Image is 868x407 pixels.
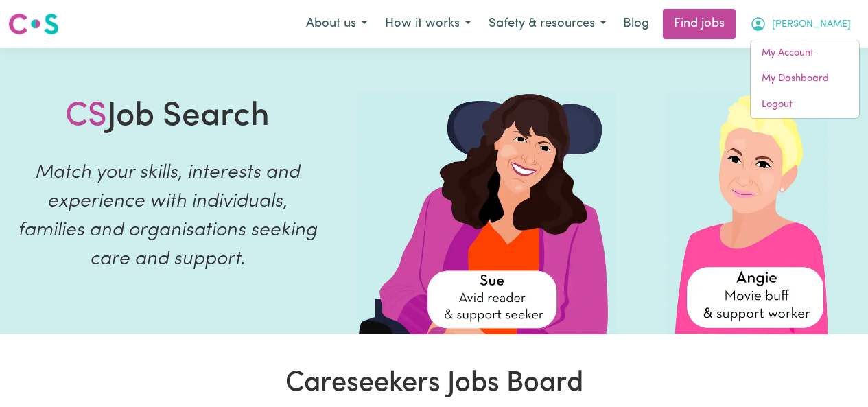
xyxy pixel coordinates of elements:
[8,12,59,36] img: Careseekers logo
[16,159,319,274] p: Match your skills, interests and experience with individuals, families and organisations seeking ...
[751,40,859,67] a: My Account
[663,9,736,39] a: Find jobs
[750,40,860,119] div: My Account
[480,10,615,38] button: Safety & resources
[615,9,657,39] a: Blog
[751,92,859,118] a: Logout
[65,100,107,133] span: CS
[65,97,270,137] h1: Job Search
[8,8,59,40] a: Careseekers logo
[376,10,480,38] button: How it works
[741,10,860,38] button: My Account
[297,10,376,38] button: About us
[751,66,859,92] a: My Dashboard
[772,17,851,32] span: [PERSON_NAME]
